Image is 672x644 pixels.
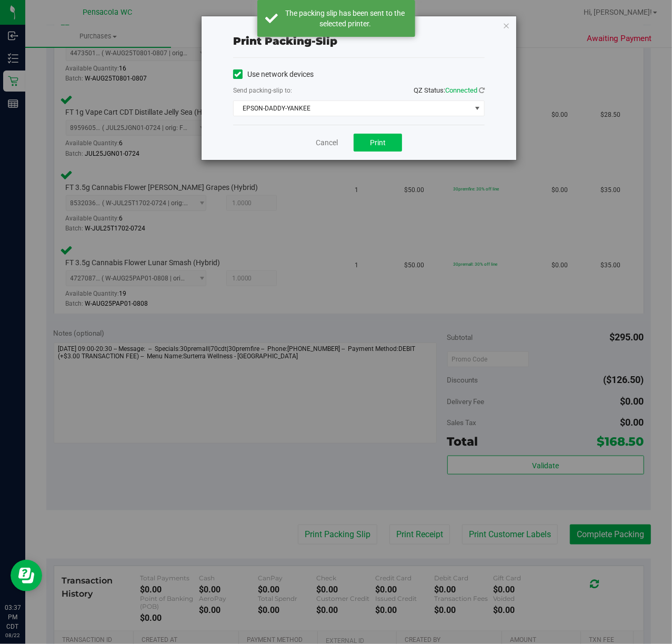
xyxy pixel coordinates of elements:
[354,134,402,152] button: Print
[445,86,477,94] span: Connected
[234,101,471,116] span: EPSON-DADDY-YANKEE
[233,86,292,95] label: Send packing-slip to:
[233,35,337,47] span: Print packing-slip
[316,137,338,148] a: Cancel
[233,69,314,80] label: Use network devices
[11,560,42,591] iframe: Resource center
[471,101,484,116] span: select
[414,86,485,94] span: QZ Status:
[370,138,386,147] span: Print
[284,8,407,29] div: The packing slip has been sent to the selected printer.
